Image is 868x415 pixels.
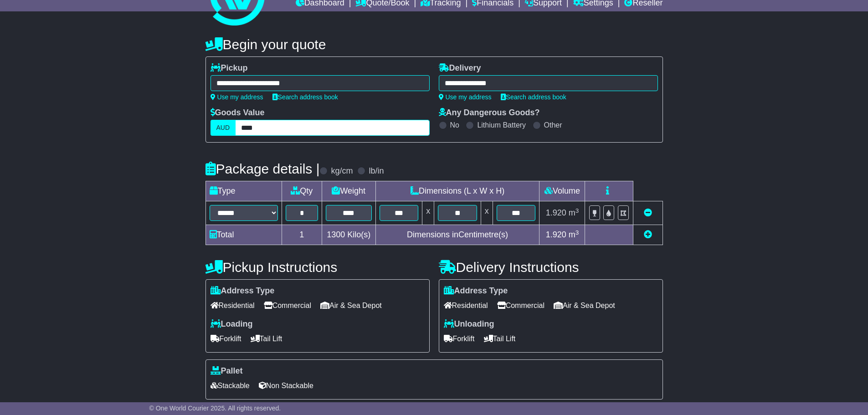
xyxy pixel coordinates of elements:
span: © One World Courier 2025. All rights reserved. [149,405,281,412]
span: Tail Lift [484,332,516,346]
label: Address Type [211,286,275,296]
label: kg/cm [331,166,353,176]
span: m [569,208,579,217]
label: Goods Value [211,108,265,118]
h4: Package details | [205,161,320,176]
td: Volume [539,181,585,201]
label: Loading [211,319,253,329]
a: Use my address [439,93,492,101]
label: No [450,121,459,129]
span: 1.920 [546,230,566,239]
span: Residential [444,298,488,313]
label: Pallet [211,366,243,376]
h4: Delivery Instructions [439,260,663,275]
td: x [481,201,493,225]
h4: Begin your quote [205,37,663,52]
label: Delivery [439,63,481,73]
label: Pickup [211,63,248,73]
td: Kilo(s) [322,225,375,245]
h4: Pickup Instructions [205,260,430,275]
span: Commercial [497,298,544,313]
td: Qty [282,181,322,201]
sup: 3 [575,229,579,236]
td: Total [205,225,282,245]
td: Dimensions (L x W x H) [375,181,539,201]
a: Search address book [272,93,338,101]
td: Type [205,181,282,201]
sup: 3 [575,207,579,214]
td: 1 [282,225,322,245]
span: 1300 [327,230,345,239]
span: Air & Sea Depot [554,298,615,313]
span: Residential [211,298,255,313]
span: Tail Lift [251,332,282,346]
a: Use my address [211,93,263,101]
span: Air & Sea Depot [320,298,382,313]
label: Unloading [444,319,494,329]
td: x [422,201,434,225]
span: Forklift [211,332,241,346]
label: AUD [211,120,236,136]
label: Other [544,121,562,129]
a: Remove this item [644,208,652,217]
span: m [569,230,579,239]
label: Lithium Battery [477,121,526,129]
span: 1.920 [546,208,566,217]
td: Dimensions in Centimetre(s) [375,225,539,245]
span: Stackable [211,379,250,393]
label: Any Dangerous Goods? [439,108,540,118]
td: Weight [322,181,375,201]
label: lb/in [369,166,384,176]
a: Add new item [644,230,652,239]
span: Non Stackable [259,379,313,393]
a: Search address book [501,93,566,101]
label: Address Type [444,286,508,296]
span: Forklift [444,332,475,346]
span: Commercial [264,298,311,313]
